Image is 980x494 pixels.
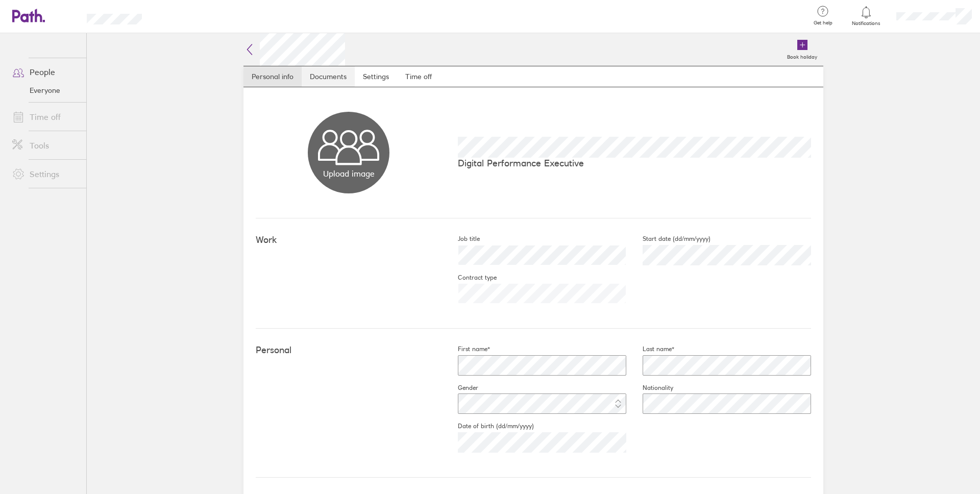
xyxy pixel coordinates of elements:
a: Settings [4,164,86,184]
a: People [4,62,86,82]
label: Last name* [626,345,674,353]
a: Personal info [243,66,302,87]
a: Notifications [850,5,883,27]
span: Notifications [850,20,883,27]
label: Job title [442,235,480,243]
h4: Personal [256,345,442,356]
label: Contract type [442,274,497,282]
label: Start date (dd/mm/yyyy) [626,235,710,243]
a: Tools [4,135,86,156]
a: Everyone [4,82,86,98]
label: First name* [442,345,490,353]
label: Book holiday [781,51,823,60]
label: Date of birth (dd/mm/yyyy) [442,422,534,430]
a: Documents [302,66,355,87]
h4: Work [256,235,442,245]
span: Get help [806,20,840,26]
label: Gender [442,384,478,392]
label: Nationality [626,384,673,392]
a: Settings [355,66,397,87]
a: Time off [4,107,86,127]
a: Time off [397,66,440,87]
p: Digital Performance Executive [458,158,811,168]
a: Book holiday [781,33,823,66]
